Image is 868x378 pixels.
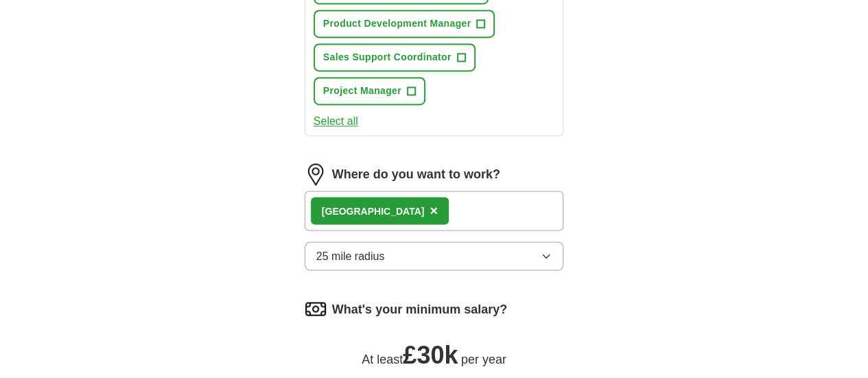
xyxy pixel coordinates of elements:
[461,352,506,366] span: per year
[332,300,507,318] label: What's your minimum salary?
[316,248,385,264] span: 25 mile radius
[323,16,471,31] span: Product Development Manager
[403,340,458,368] span: £ 30k
[305,163,327,185] img: location.png
[322,204,425,218] div: [GEOGRAPHIC_DATA]
[314,43,476,71] button: Sales Support Coordinator
[323,50,451,64] span: Sales Support Coordinator
[362,352,403,366] span: At least
[430,202,438,217] span: ×
[314,10,495,38] button: Product Development Manager
[305,241,564,270] button: 25 mile radius
[314,113,358,130] button: Select all
[323,84,401,98] span: Project Manager
[314,77,425,105] button: Project Manager
[332,165,500,184] label: Where do you want to work?
[305,298,327,320] img: salary.png
[430,200,438,221] button: ×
